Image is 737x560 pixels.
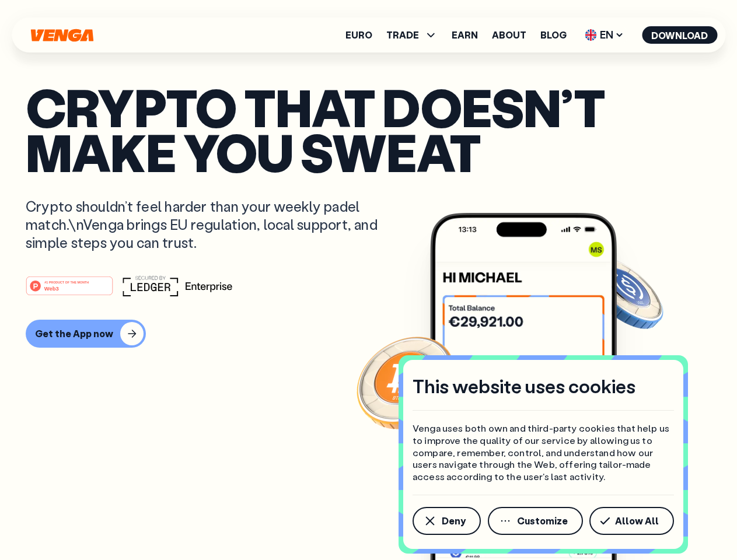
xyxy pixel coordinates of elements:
p: Crypto shouldn’t feel harder than your weekly padel match.\nVenga brings EU regulation, local sup... [26,197,394,252]
svg: Home [29,29,95,42]
span: Customize [517,516,568,526]
img: flag-uk [585,29,596,41]
button: Customize [488,507,583,535]
img: USDC coin [582,251,666,335]
button: Download [642,26,717,44]
a: About [492,30,526,40]
h4: This website uses cookies [413,374,635,398]
span: TRADE [386,28,438,42]
span: EN [581,26,628,44]
button: Deny [413,507,481,535]
p: Crypto that doesn’t make you sweat [26,85,711,174]
tspan: #1 PRODUCT OF THE MONTH [44,280,89,283]
a: Euro [345,30,372,40]
a: Earn [452,30,478,40]
button: Get the App now [26,320,146,348]
a: Blog [540,30,567,40]
span: TRADE [386,30,419,40]
tspan: Web3 [44,285,59,291]
span: Deny [442,516,466,526]
button: Allow All [589,507,674,535]
a: #1 PRODUCT OF THE MONTHWeb3 [26,283,113,298]
span: Allow All [615,516,659,526]
img: Bitcoin [354,330,459,435]
div: Get the App now [35,328,113,339]
a: Get the App now [26,320,711,348]
p: Venga uses both own and third-party cookies that help us to improve the quality of our service by... [413,422,674,483]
